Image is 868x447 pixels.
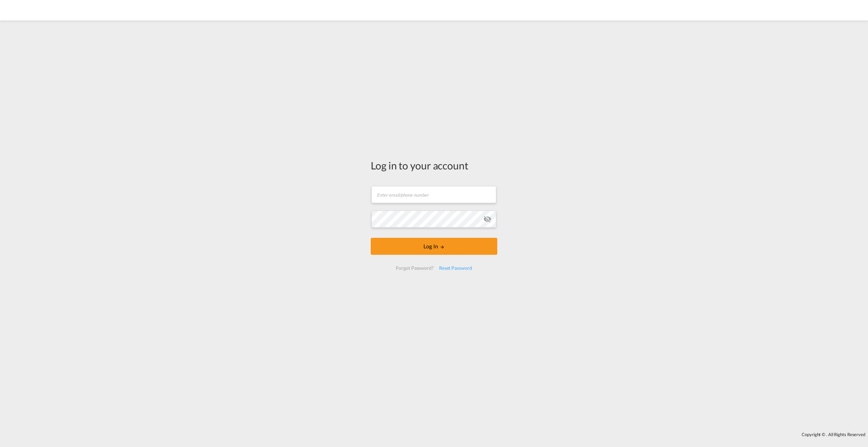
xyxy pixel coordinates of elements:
[371,158,497,172] div: Log in to your account
[371,186,496,203] input: Enter email/phone number
[393,262,436,274] div: Forgot Password?
[371,238,497,255] button: LOGIN
[483,215,491,223] md-icon: icon-eye-off
[436,262,475,274] div: Reset Password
